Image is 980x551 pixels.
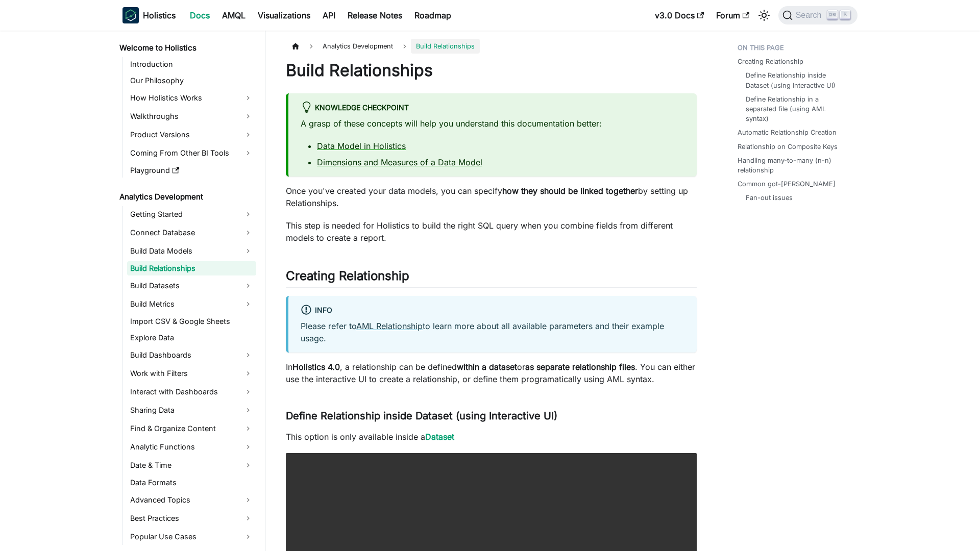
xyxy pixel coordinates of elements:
[502,186,638,196] strong: how they should be linked together
[738,156,851,175] a: Handling many-to-many (n-n) relationship
[411,39,480,54] span: Build Relationships
[840,10,850,19] kbd: K
[127,243,256,259] a: Build Data Models
[738,142,838,152] a: Relationship on Composite Keys
[122,7,176,23] a: HolisticsHolistics
[143,9,176,21] b: Holistics
[286,268,697,288] h2: Creating Relationship
[127,475,256,490] a: Data Formats
[317,157,482,167] a: Dimensions and Measures of a Data Model
[793,11,828,20] span: Search
[127,206,256,222] a: Getting Started
[778,6,857,24] button: Search (Ctrl+K)
[127,296,256,312] a: Build Metrics
[341,7,408,23] a: Release Notes
[301,320,684,344] p: Please refer to to learn more about all available parameters and their example usage.
[127,331,256,345] a: Explore Data
[127,510,256,527] a: Best Practices
[127,127,256,143] a: Product Versions
[286,60,697,81] h1: Build Relationships
[356,321,423,331] a: AML Relationship
[292,362,340,372] strong: Holistics 4.0
[122,7,139,23] img: Holistics
[127,90,256,106] a: How Holistics Works
[746,94,847,124] a: Define Relationship in a separated file (using AML syntax)
[216,7,252,23] a: AMQL
[738,128,837,137] a: Automatic Relationship Creation
[738,57,803,66] a: Creating Relationship
[738,179,836,189] a: Common got-[PERSON_NAME]
[408,7,457,23] a: Roadmap
[116,190,256,204] a: Analytics Development
[301,117,684,130] p: A grasp of these concepts will help you understand this documentation better:
[286,219,697,244] p: This step is needed for Holistics to build the right SQL query when you combine fields from diffe...
[127,529,256,545] a: Popular Use Cases
[301,102,684,115] div: Knowledge Checkpoint
[127,347,256,363] a: Build Dashboards
[127,457,256,473] a: Date & Time
[127,420,256,437] a: Find & Organize Content
[112,31,265,551] nav: Docs sidebar
[252,7,316,23] a: Visualizations
[746,193,793,203] a: Fan-out issues
[317,39,398,54] span: Analytics Development
[649,7,710,23] a: v3.0 Docs
[286,39,697,54] nav: Breadcrumbs
[127,384,256,400] a: Interact with Dashboards
[116,41,256,55] a: Welcome to Holistics
[127,57,256,71] a: Introduction
[425,432,454,442] a: Dataset
[286,431,697,443] p: This option is only available inside a
[316,7,341,23] a: API
[710,7,755,23] a: Forum
[127,439,256,455] a: Analytic Functions
[127,163,256,178] a: Playground
[184,7,216,23] a: Docs
[127,492,256,508] a: Advanced Topics
[286,361,697,385] p: In , a relationship can be defined or . You can either use the interactive UI to create a relatio...
[317,141,406,151] a: Data Model in Holistics
[127,261,256,275] a: Build Relationships
[286,410,697,422] h3: Define Relationship inside Dataset (using Interactive UI)
[127,314,256,329] a: Import CSV & Google Sheets
[127,145,256,161] a: Coming From Other BI Tools
[457,362,517,372] strong: within a dataset
[286,39,305,54] a: Home page
[127,108,256,124] a: Walkthroughs
[746,70,847,90] a: Define Relationship inside Dataset (using Interactive UI)
[301,304,684,317] div: info
[127,365,256,382] a: Work with Filters
[127,402,256,418] a: Sharing Data
[127,224,256,241] a: Connect Database
[286,185,697,209] p: Once you've created your data models, you can specify by setting up Relationships.
[525,362,635,372] strong: as separate relationship files
[127,73,256,88] a: Our Philosophy
[756,7,772,23] button: Switch between dark and light mode (currently light mode)
[127,278,256,294] a: Build Datasets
